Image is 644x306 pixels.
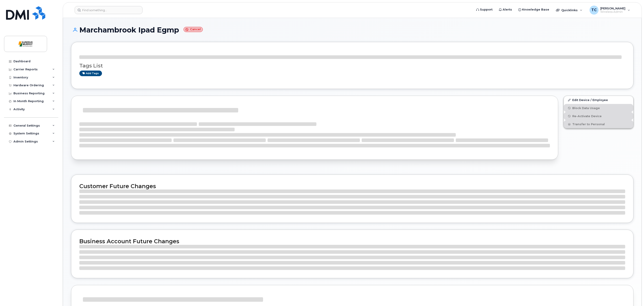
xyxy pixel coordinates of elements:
button: Transfer to Personal [564,120,633,128]
button: Block Data Usage [564,104,633,112]
h2: Business Account Future Changes [79,238,625,245]
a: Add tags [79,71,102,76]
h2: Customer Future Changes [79,183,625,190]
button: Re-Activate Device [564,112,633,120]
small: Cancel [184,27,203,32]
span: Re-Activate Device [572,114,602,118]
h3: Tags List [79,63,625,69]
h1: Marchambrook Ipad Egmp [71,26,633,34]
a: Edit Device / Employee [564,96,633,104]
